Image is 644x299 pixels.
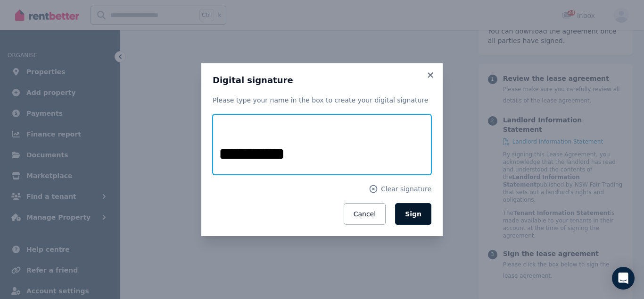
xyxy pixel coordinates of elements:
[405,210,421,218] span: Sign
[612,267,635,290] div: Open Intercom Messenger
[344,203,386,225] button: Cancel
[213,95,431,105] p: Please type your name in the box to create your digital signature
[395,203,431,225] button: Sign
[381,184,431,194] span: Clear signature
[213,75,431,86] h3: Digital signature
